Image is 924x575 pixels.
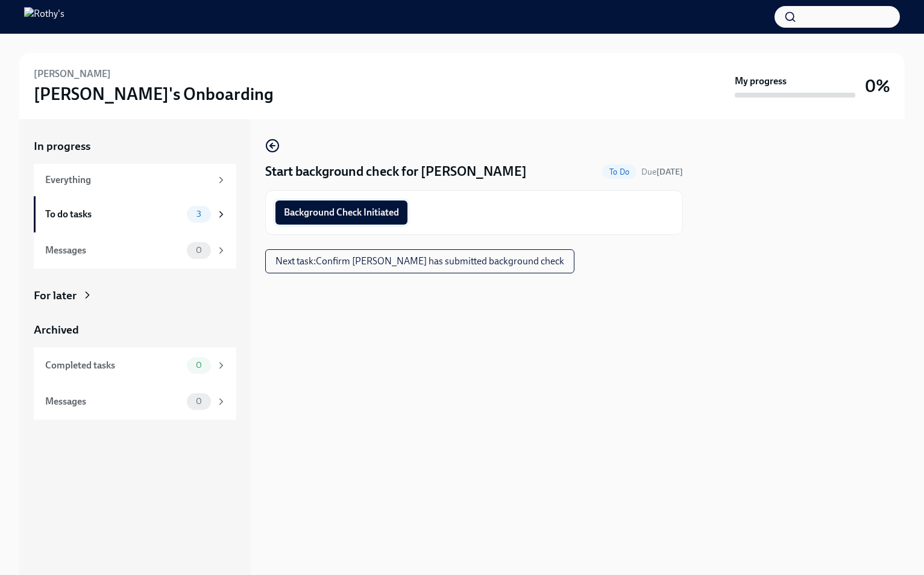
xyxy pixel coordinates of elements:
a: Messages0 [34,232,236,269]
button: Next task:Confirm [PERSON_NAME] has submitted background check [265,249,574,273]
span: 3 [189,210,209,219]
div: To do tasks [45,208,182,221]
h6: [PERSON_NAME] [34,67,111,81]
h3: 0% [865,75,890,97]
div: Messages [45,395,182,408]
span: 0 [189,246,209,255]
strong: [DATE] [656,167,683,177]
span: 0 [189,361,209,370]
img: Rothy's [24,7,64,26]
a: Archived [34,322,236,338]
h4: Start background check for [PERSON_NAME] [265,163,527,181]
span: September 25th, 2025 09:00 [641,166,683,178]
h3: [PERSON_NAME]'s Onboarding [34,83,274,105]
a: In progress [34,138,236,154]
a: For later [34,288,236,303]
div: For later [34,288,77,303]
span: Background Check Initiated [284,207,399,219]
strong: My progress [735,75,787,88]
button: Background Check Initiated [275,200,407,225]
a: Everything [34,164,236,196]
span: Next task : Confirm [PERSON_NAME] has submitted background check [275,255,564,267]
div: Everything [45,173,211,187]
span: To Do [602,167,636,176]
a: To do tasks3 [34,196,236,232]
div: Completed tasks [45,359,182,372]
span: 0 [189,397,209,406]
div: Messages [45,244,182,257]
a: Messages0 [34,384,236,420]
a: Completed tasks0 [34,347,236,384]
span: Due [641,167,683,177]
